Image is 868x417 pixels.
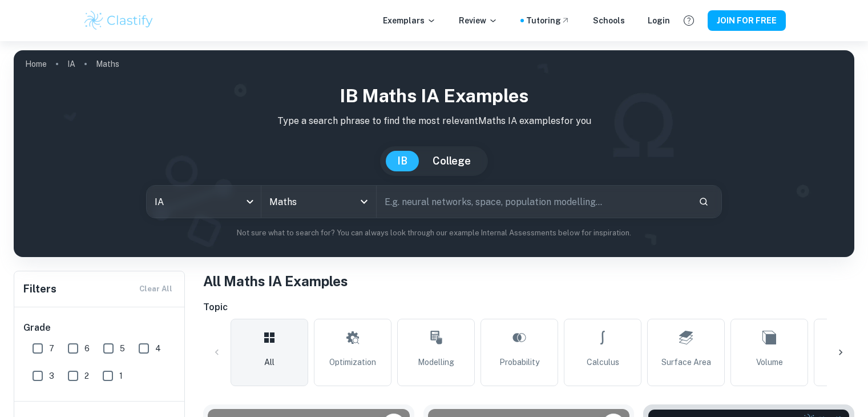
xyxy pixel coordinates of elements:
span: 4 [155,342,161,355]
span: All [264,356,274,368]
a: Tutoring [526,14,570,27]
h6: Topic [203,300,854,314]
h6: Grade [23,321,176,335]
span: 3 [49,370,54,382]
button: College [421,151,482,171]
p: Maths [96,58,119,70]
span: Probability [499,356,539,368]
span: Optimization [329,356,376,368]
p: Review [459,14,498,27]
a: IA [67,56,75,72]
a: Home [25,56,47,72]
button: Help and Feedback [679,11,699,30]
button: JOIN FOR FREE [708,10,786,31]
button: Search [694,192,713,211]
p: Exemplars [383,14,436,27]
img: Clastify logo [83,9,155,32]
span: 1 [119,370,123,382]
img: profile cover [14,50,854,257]
a: Schools [593,14,625,27]
p: Not sure what to search for? You can always look through our example Internal Assessments below f... [23,227,845,239]
p: Type a search phrase to find the most relevant Maths IA examples for you [23,114,845,128]
input: E.g. neural networks, space, population modelling... [377,186,689,218]
button: Open [356,194,372,210]
h1: IB Maths IA examples [23,82,845,110]
span: Surface Area [661,356,711,368]
span: Volume [756,356,783,368]
span: 5 [120,342,125,355]
span: 7 [49,342,54,355]
span: Modelling [418,356,454,368]
span: Calculus [587,356,619,368]
h1: All Maths IA Examples [203,271,854,291]
a: Login [648,14,670,27]
span: 6 [84,342,90,355]
div: IA [147,186,261,218]
button: IB [386,151,419,171]
h6: Filters [23,281,56,297]
span: 2 [84,370,89,382]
